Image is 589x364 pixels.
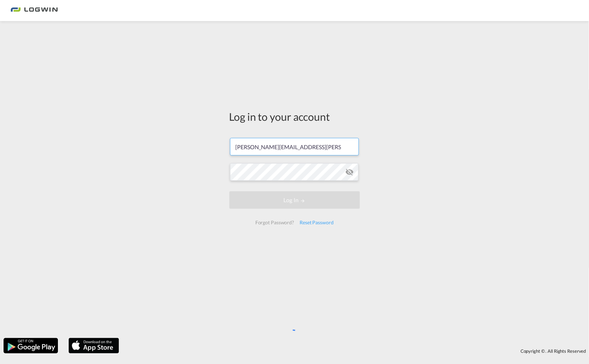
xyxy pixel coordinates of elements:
[297,216,336,229] div: Reset Password
[253,216,297,229] div: Forgot Password?
[229,109,360,124] div: Log in to your account
[229,191,360,209] button: LOGIN
[345,168,354,176] md-icon: icon-eye-off
[230,138,359,155] input: Enter email/phone number
[123,345,589,357] div: Copyright © . All Rights Reserved
[11,3,58,19] img: bc73a0e0d8c111efacd525e4c8ad7d32.png
[68,337,120,354] img: apple.png
[3,337,59,354] img: google.png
